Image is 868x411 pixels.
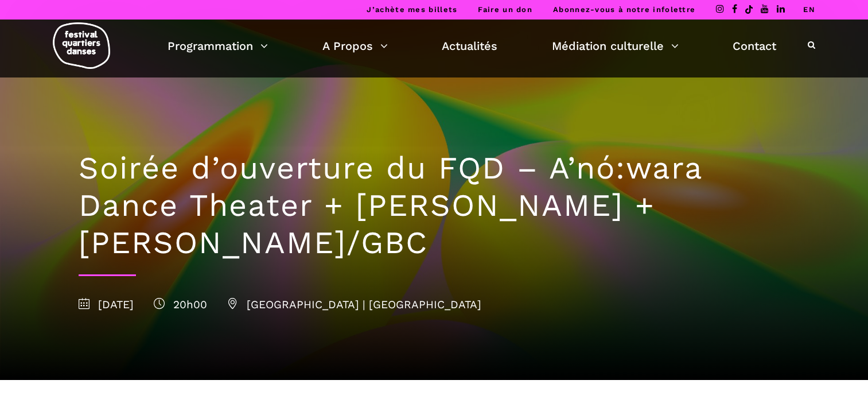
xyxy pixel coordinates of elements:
a: Actualités [442,36,497,56]
a: Contact [733,36,776,56]
a: Programmation [168,36,268,56]
a: A Propos [322,36,388,56]
a: Abonnez-vous à notre infolettre [553,5,695,14]
a: Faire un don [478,5,532,14]
a: EN [803,5,815,14]
h1: Soirée d’ouverture du FQD – A’nó:wara Dance Theater + [PERSON_NAME] + [PERSON_NAME]/GBC [79,150,790,261]
a: Médiation culturelle [552,36,679,56]
img: logo-fqd-med [53,22,110,69]
span: [GEOGRAPHIC_DATA] | [GEOGRAPHIC_DATA] [227,298,481,311]
span: [DATE] [79,298,134,311]
a: J’achète mes billets [367,5,457,14]
span: 20h00 [154,298,207,311]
